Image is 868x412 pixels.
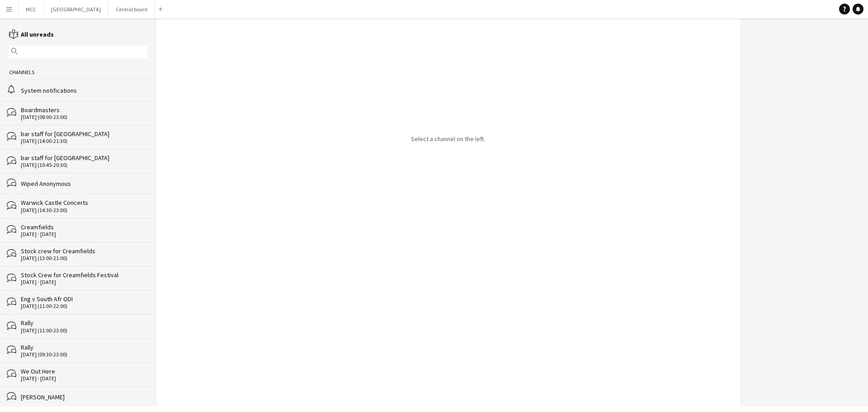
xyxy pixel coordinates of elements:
div: [DATE] (11:00-22:00) [21,303,147,309]
div: Stock Crew for Creamfields Festival [21,271,147,279]
button: MCC [19,0,44,18]
div: [DATE] - [DATE] [21,375,147,382]
div: [DATE] - [DATE] [21,279,147,285]
div: [DATE] (11:00-23:00) [21,327,147,334]
div: Creamfields [21,223,147,231]
div: [PERSON_NAME] [21,393,147,401]
div: System notifications [21,86,147,95]
div: Warwick Castle Concerts [21,199,147,207]
div: [DATE] - [DATE] [21,231,147,237]
div: [DATE] (13:00-21:00) [21,255,147,261]
div: Wiped Anonymous [21,180,147,188]
button: [GEOGRAPHIC_DATA] [44,0,108,18]
button: Central board [108,0,155,18]
div: Stock crew for Creamfields [21,247,147,255]
div: bar staff for [GEOGRAPHIC_DATA] [21,154,147,162]
div: [DATE] (10:45-20:30) [21,162,147,168]
div: Eng v South Afr ODI [21,295,147,303]
a: All unreads [9,30,54,38]
div: Boardmasters [21,106,147,114]
p: Select a channel on the left. [411,135,485,143]
div: Rally [21,343,147,351]
div: Rally [21,319,147,327]
div: [DATE] (14:30-23:00) [21,207,147,213]
div: [DATE] (09:30-23:00) [21,351,147,358]
div: We Out Here [21,367,147,375]
div: bar staff for [GEOGRAPHIC_DATA] [21,130,147,138]
div: [DATE] (14:00-21:30) [21,138,147,144]
div: [DATE] (08:00-23:00) [21,114,147,120]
